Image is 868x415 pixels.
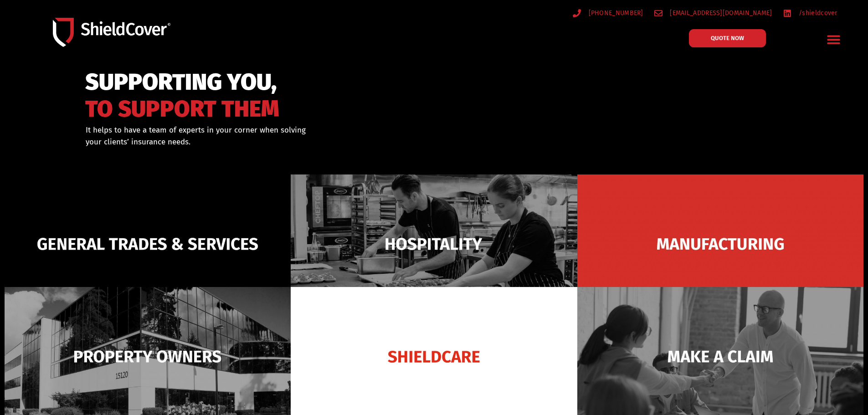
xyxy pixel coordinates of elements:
span: /shieldcover [796,7,837,19]
span: [PHONE_NUMBER] [586,7,643,19]
span: SUPPORTING YOU, [85,73,279,92]
div: It helps to have a team of experts in your corner when solving [86,124,481,148]
span: QUOTE NOW [711,35,744,41]
p: your clients’ insurance needs. [86,136,481,148]
img: Shield-Cover-Underwriting-Australia-logo-full [53,18,170,46]
div: Menu Toggle [823,29,845,50]
span: [EMAIL_ADDRESS][DOMAIN_NAME] [668,7,772,19]
a: /shieldcover [783,7,837,19]
a: [PHONE_NUMBER] [573,7,643,19]
a: [EMAIL_ADDRESS][DOMAIN_NAME] [654,7,772,19]
a: QUOTE NOW [689,29,766,47]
